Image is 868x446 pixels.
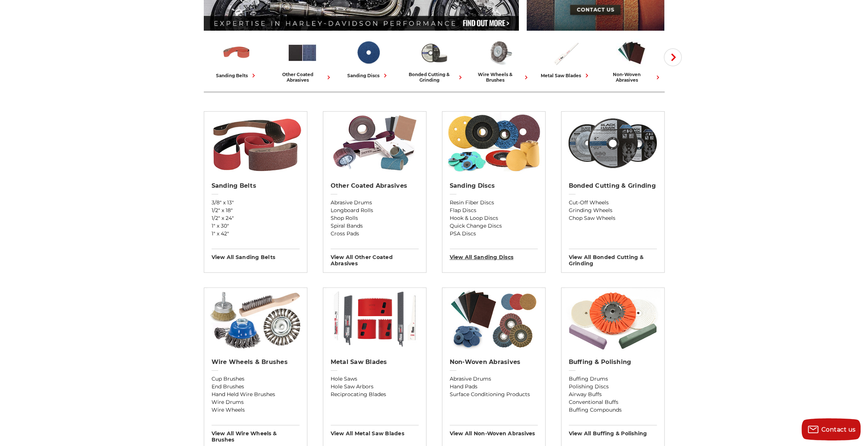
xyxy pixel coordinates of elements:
[569,249,657,267] h3: View All bonded cutting & grinding
[212,249,300,261] h3: View All sanding belts
[331,214,419,222] a: Shop Rolls
[331,391,419,398] a: Reciprocating Blades
[216,72,257,79] div: sanding belts
[602,72,662,83] div: non-woven abrasives
[450,249,538,261] h3: View All sanding discs
[569,182,657,190] h2: Bonded Cutting & Grinding
[541,72,591,79] div: metal saw blades
[212,425,300,443] h3: View All wire wheels & brushes
[212,358,300,366] h2: Wire Wheels & Brushes
[331,249,419,267] h3: View All other coated abrasives
[212,222,300,230] a: 1" x 30"
[821,426,856,433] span: Contact us
[450,375,538,383] a: Abrasive Drums
[450,207,538,214] a: Flap Discs
[338,37,398,79] a: sanding discs
[470,37,530,83] a: wire wheels & brushes
[450,383,538,391] a: Hand Pads
[602,37,662,83] a: non-woven abrasives
[450,230,538,238] a: PSA Discs
[327,288,422,351] img: Metal Saw Blades
[331,230,419,238] a: Cross Pads
[616,37,647,68] img: Non-woven Abrasives
[207,288,303,351] img: Wire Wheels & Brushes
[550,37,581,68] img: Metal Saw Blades
[327,112,422,174] img: Other Coated Abrasives
[273,37,332,83] a: other coated abrasives
[664,48,682,66] button: Next
[446,288,541,351] img: Non-woven Abrasives
[404,37,464,83] a: bonded cutting & grinding
[565,112,661,174] img: Bonded Cutting & Grinding
[347,72,389,79] div: sanding discs
[207,37,267,79] a: sanding belts
[212,214,300,222] a: 1/2" x 24"
[331,425,419,437] h3: View All metal saw blades
[212,383,300,391] a: End Brushes
[565,288,661,351] img: Buffing & Polishing
[569,207,657,214] a: Grinding Wheels
[212,398,300,406] a: Wire Drums
[569,358,657,366] h2: Buffing & Polishing
[331,375,419,383] a: Hole Saws
[484,37,515,68] img: Wire Wheels & Brushes
[331,207,419,214] a: Longboard Rolls
[212,230,300,238] a: 1" x 42"
[569,398,657,406] a: Conventional Buffs
[221,37,252,68] img: Sanding Belts
[331,383,419,391] a: Hole Saw Arbors
[287,37,318,68] img: Other Coated Abrasives
[331,222,419,230] a: Spiral Bands
[450,214,538,222] a: Hook & Loop Discs
[569,391,657,398] a: Airway Buffs
[569,214,657,222] a: Chop Saw Wheels
[212,207,300,214] a: 1/2" x 18"
[212,391,300,398] a: Hand Held Wire Brushes
[450,425,538,437] h3: View All non-woven abrasives
[404,72,464,83] div: bonded cutting & grinding
[569,406,657,414] a: Buffing Compounds
[450,222,538,230] a: Quick Change Discs
[212,182,300,190] h2: Sanding Belts
[331,182,419,190] h2: Other Coated Abrasives
[212,375,300,383] a: Cup Brushes
[207,112,303,174] img: Sanding Belts
[801,418,861,440] button: Contact us
[446,112,541,174] img: Sanding Discs
[450,391,538,398] a: Surface Conditioning Products
[450,358,538,366] h2: Non-woven Abrasives
[273,72,332,83] div: other coated abrasives
[353,37,384,68] img: Sanding Discs
[569,199,657,207] a: Cut-Off Wheels
[536,37,596,79] a: metal saw blades
[419,37,449,68] img: Bonded Cutting & Grinding
[331,358,419,366] h2: Metal Saw Blades
[569,383,657,391] a: Polishing Discs
[450,182,538,190] h2: Sanding Discs
[470,72,530,83] div: wire wheels & brushes
[331,199,419,207] a: Abrasive Drums
[569,425,657,437] h3: View All buffing & polishing
[450,199,538,207] a: Resin Fiber Discs
[212,199,300,207] a: 3/8" x 13"
[212,406,300,414] a: Wire Wheels
[569,375,657,383] a: Buffing Drums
